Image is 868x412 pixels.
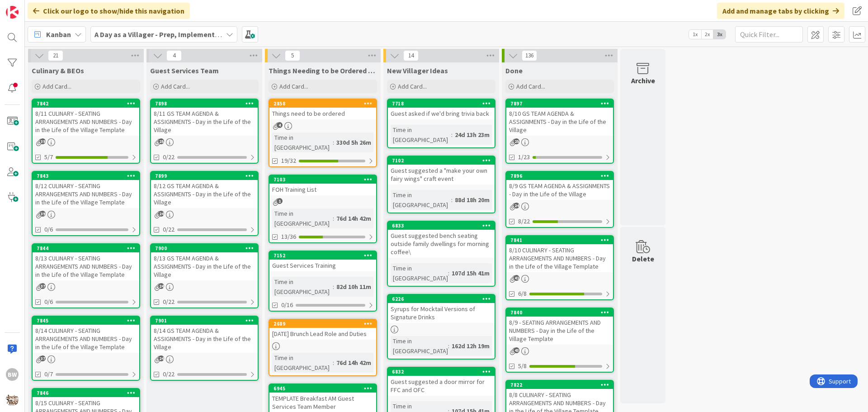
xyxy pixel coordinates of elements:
[269,251,376,260] div: 7152
[155,245,258,251] div: 7900
[44,225,53,234] span: 0/6
[391,190,451,210] div: Time in [GEOGRAPHIC_DATA]
[269,251,377,312] a: 7152Guest Services TrainingTime in [GEOGRAPHIC_DATA]:82d 10h 11m0/16
[151,325,258,353] div: 8/14 GS TEAM AGENDA & ASSIGNMENTS - Day in the Life of the Village
[506,317,613,345] div: 8/9 - SEATING ARRANGEMENTS AND NUMBERS - Day in the Life of the Village Template
[451,195,453,205] span: :
[281,156,296,166] span: 19/32
[151,244,258,252] div: 7900
[94,30,256,39] b: A Day as a Villager - Prep, Implement and Execute
[388,99,495,119] div: 7718Guest asked if we'd bring trivia back
[510,173,613,179] div: 7896
[42,82,71,90] span: Add Card...
[163,369,175,379] span: 0/22
[269,99,376,108] div: 2858
[631,75,655,86] div: Archive
[163,225,175,234] span: 0/22
[388,376,495,396] div: Guest suggested a door mirror for FFC and OFC
[32,99,140,164] a: 78428/11 CULINARY - SEATING ARRANGEMENTS AND NUMBERS - Day in the Life of the Village Template5/7
[632,253,654,264] div: Delete
[269,384,376,393] div: 6945
[388,108,495,119] div: Guest asked if we'd bring trivia back
[158,283,164,289] span: 24
[388,303,495,323] div: Syrups for Mocktail Versions of Signature Drinks
[506,244,613,272] div: 8/10 CULINARY - SEATING ARRANGEMENTS AND NUMBERS - Day in the Life of the Village Template
[6,393,19,406] img: avatar
[151,252,258,280] div: 8/13 GS TEAM AGENDA & ASSIGNMENTS - Day in the Life of the Village
[158,211,164,217] span: 24
[33,325,139,353] div: 8/14 CULINARY - SEATING ARRANGEMENTS AND NUMBERS - Day in the Life of the Village Template
[506,308,613,345] div: 78408/9 - SEATING ARRANGEMENTS AND NUMBERS - Day in the Life of the Village Template
[514,347,519,353] span: 43
[451,130,453,140] span: :
[506,236,613,272] div: 78418/10 CULINARY - SEATING ARRANGEMENTS AND NUMBERS - Day in the Life of the Village Template
[388,368,495,376] div: 6832
[155,100,258,107] div: 7898
[505,171,614,228] a: 78968/9 GS TEAM AGENDA & ASSIGNMENTS - Day in the Life of the Village8/22
[269,184,376,195] div: FOH Training List
[161,82,190,90] span: Add Card...
[388,156,495,185] div: 7102Guest suggested a "make your own fairy wings" craft event
[274,176,376,183] div: 7103
[269,99,377,167] a: 2858Things need to be orderedTime in [GEOGRAPHIC_DATA]:330d 5h 26m19/32
[37,100,139,107] div: 7842
[274,385,376,392] div: 6945
[388,222,495,258] div: 6833Guest suggested bench seating outside family dwellings for morning coffee\
[37,173,139,179] div: 7843
[274,100,376,107] div: 2858
[518,289,527,298] span: 6/8
[388,295,495,303] div: 6226
[391,263,448,283] div: Time in [GEOGRAPHIC_DATA]
[28,3,190,19] div: Click our logo to show/hide this navigation
[510,237,613,243] div: 7841
[388,368,495,396] div: 6832Guest suggested a door mirror for FFC and OFC
[518,152,530,162] span: 1/23
[334,358,373,368] div: 76d 14h 42m
[392,223,495,229] div: 6833
[44,152,53,162] span: 5/7
[333,358,334,368] span: :
[269,328,376,340] div: [DATE] Brunch Lead Role and Duties
[33,99,139,136] div: 78428/11 CULINARY - SEATING ARRANGEMENTS AND NUMBERS - Day in the Life of the Village Template
[717,3,844,19] div: Add and manage tabs by clicking
[150,243,259,308] a: 79008/13 GS TEAM AGENDA & ASSIGNMENTS - Day in the Life of the Village0/22
[151,317,258,325] div: 7901
[37,390,139,396] div: 7846
[388,165,495,185] div: Guest suggested a "make your own fairy wings" craft event
[392,369,495,375] div: 6832
[6,368,19,381] div: BW
[505,235,614,300] a: 78418/10 CULINARY - SEATING ARRANGEMENTS AND NUMBERS - Day in the Life of the Village Template6/8
[32,66,84,75] span: Culinary & BEOs
[448,341,449,351] span: :
[334,282,373,292] div: 82d 10h 11m
[387,66,448,75] span: New Villager Ideas
[19,1,41,12] span: Support
[269,320,376,328] div: 2689
[269,175,376,184] div: 7103
[522,50,537,61] span: 136
[40,283,46,289] span: 37
[403,50,419,61] span: 14
[269,260,376,271] div: Guest Services Training
[33,317,139,353] div: 78458/14 CULINARY - SEATING ARRANGEMENTS AND NUMBERS - Day in the Life of the Village Template
[37,317,139,324] div: 7845
[388,295,495,323] div: 6226Syrups for Mocktail Versions of Signature Drinks
[514,203,519,208] span: 24
[151,99,258,136] div: 78988/11 GS TEAM AGENDA & ASSIGNMENTS - Day in the Life of the Village
[269,319,377,376] a: 2689[DATE] Brunch Lead Role and DutiesTime in [GEOGRAPHIC_DATA]:76d 14h 42m
[151,172,258,180] div: 7899
[505,99,614,164] a: 78978/10 GS TEAM AGENDA & ASSIGNMENTS - Day in the Life of the Village1/23
[281,232,296,242] span: 13/36
[33,99,139,108] div: 7842
[272,277,333,297] div: Time in [GEOGRAPHIC_DATA]
[269,320,376,340] div: 2689[DATE] Brunch Lead Role and Duties
[388,222,495,230] div: 6833
[334,213,373,223] div: 76d 14h 42m
[333,282,334,292] span: :
[33,389,139,397] div: 7846
[334,137,373,147] div: 330d 5h 26m
[387,221,495,287] a: 6833Guest suggested bench seating outside family dwellings for morning coffee\Time in [GEOGRAPHIC...
[391,125,451,145] div: Time in [GEOGRAPHIC_DATA]
[37,245,139,251] div: 7844
[151,244,258,280] div: 79008/13 GS TEAM AGENDA & ASSIGNMENTS - Day in the Life of the Village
